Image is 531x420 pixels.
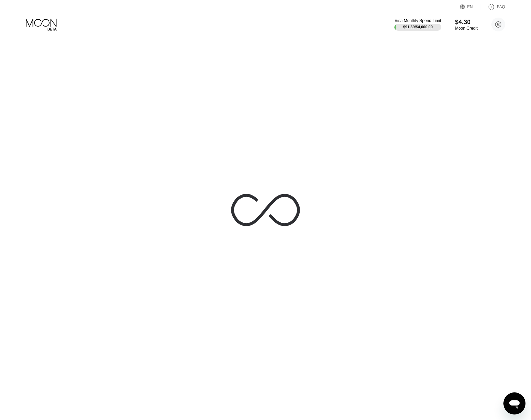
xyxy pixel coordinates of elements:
div: FAQ [481,3,505,10]
div: $4.30 [455,19,478,26]
div: Visa Monthly Spend Limit [394,18,441,23]
div: Moon Credit [455,26,478,31]
div: EN [460,3,481,10]
iframe: Button to launch messaging window [503,392,525,414]
div: $91.39 / $4,000.00 [403,25,433,29]
div: EN [467,4,473,9]
div: $4.30Moon Credit [455,19,478,31]
div: Visa Monthly Spend Limit$91.39/$4,000.00 [394,18,441,31]
div: FAQ [497,4,505,9]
